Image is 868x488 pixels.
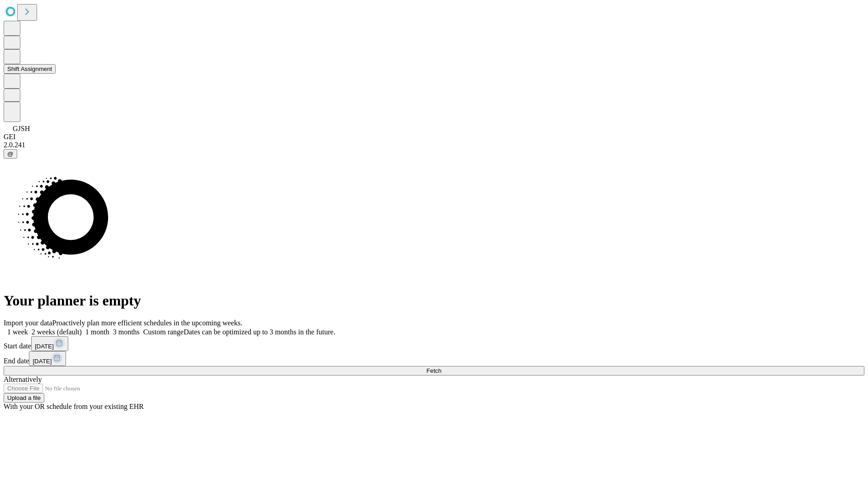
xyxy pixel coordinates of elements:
[4,141,864,149] div: 2.0.241
[143,328,184,336] span: Custom range
[4,319,52,327] span: Import your data
[184,328,335,336] span: Dates can be optimized up to 3 months in the future.
[7,150,14,157] span: @
[113,328,140,336] span: 3 months
[4,393,44,403] button: Upload a file
[85,328,109,336] span: 1 month
[7,328,28,336] span: 1 week
[4,403,144,410] span: With your OR schedule from your existing EHR
[4,292,864,309] h1: Your planner is empty
[4,149,17,159] button: @
[4,375,42,383] span: Alternatively
[4,133,864,141] div: GEI
[52,319,242,327] span: Proactively plan more efficient schedules in the upcoming weeks.
[33,358,52,365] span: [DATE]
[4,351,864,366] div: End date
[426,367,441,374] span: Fetch
[32,328,82,336] span: 2 weeks (default)
[4,64,56,74] button: Shift Assignment
[31,336,68,351] button: [DATE]
[4,366,864,375] button: Fetch
[13,125,30,132] span: GJSH
[35,343,54,350] span: [DATE]
[4,336,864,351] div: Start date
[29,351,66,366] button: [DATE]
